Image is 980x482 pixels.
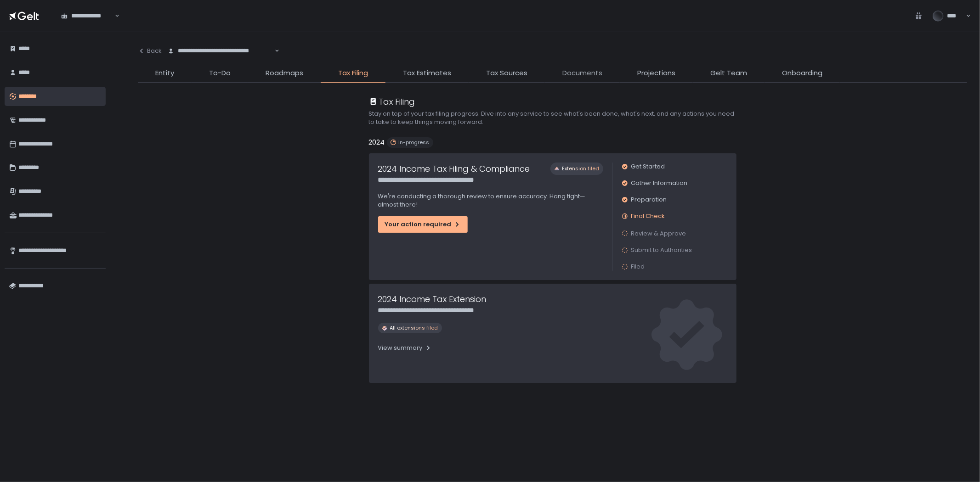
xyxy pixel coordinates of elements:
button: Back [138,41,162,61]
h2: Stay on top of your tax filing progress. Dive into any service to see what's been done, what's ne... [369,110,736,126]
h1: 2024 Income Tax Extension [378,293,487,305]
div: Your action required [385,220,461,229]
button: View summary [378,341,432,355]
span: Onboarding [782,68,822,78]
div: Search for option [55,6,119,25]
span: To-Do [209,68,231,78]
div: View summary [378,344,432,352]
span: Entity [155,68,174,78]
span: Extension filed [562,165,600,172]
span: Roadmaps [266,68,303,78]
span: Get Started [631,163,665,171]
span: Projections [637,68,675,78]
div: Tax Filing [369,95,415,108]
div: Search for option [162,41,279,61]
span: All extensions filed [390,325,438,331]
span: Tax Estimates [403,68,451,78]
span: Documents [562,68,602,78]
span: Preparation [631,196,667,204]
span: Gelt Team [710,68,747,78]
input: Search for option [273,46,274,56]
span: Filed [631,263,645,271]
span: Tax Sources [486,68,527,78]
p: We're conducting a thorough review to ensure accuracy. Hang tight—almost there! [378,192,603,209]
input: Search for option [113,11,114,21]
button: Your action required [378,216,468,233]
h2: 2024 [369,137,385,148]
span: Final Check [631,212,665,220]
span: Submit to Authorities [631,246,692,254]
span: In-progress [399,139,430,146]
span: Review & Approve [631,229,686,238]
span: Tax Filing [338,68,368,78]
div: Back [138,47,162,55]
h1: 2024 Income Tax Filing & Compliance [378,163,530,175]
span: Gather Information [631,179,688,187]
